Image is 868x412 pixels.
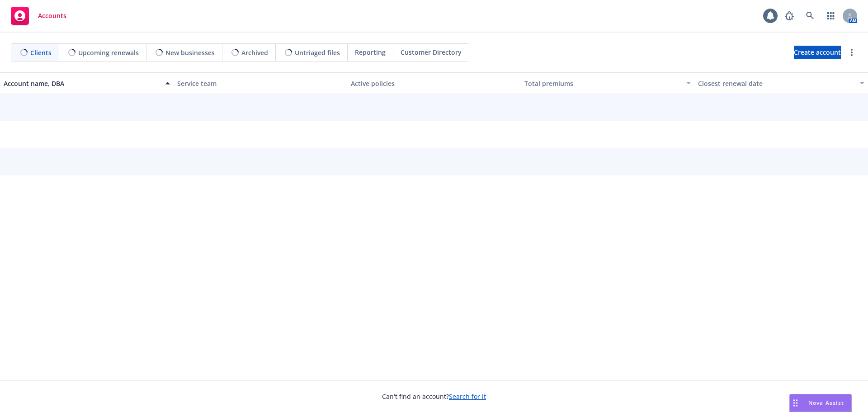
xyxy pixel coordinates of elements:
[347,72,521,94] button: Active policies
[808,399,844,407] span: Nova Assist
[694,72,868,94] button: Closest renewal date
[382,392,486,401] span: Can't find an account?
[241,48,268,57] span: Archived
[7,3,70,28] a: Accounts
[401,47,462,57] span: Customer Directory
[177,79,344,88] div: Service team
[30,48,52,57] span: Clients
[38,12,66,19] span: Accounts
[295,48,340,57] span: Untriaged files
[4,79,160,88] div: Account name, DBA
[78,48,139,57] span: Upcoming renewals
[846,47,857,58] a: more
[789,394,852,412] button: Nova Assist
[449,392,486,401] a: Search for it
[521,72,694,94] button: Total premiums
[790,394,801,412] div: Drag to move
[698,79,854,88] div: Closest renewal date
[780,7,798,25] a: Report a Bug
[351,79,517,88] div: Active policies
[822,7,840,25] a: Switch app
[174,72,347,94] button: Service team
[801,7,819,25] a: Search
[794,46,841,59] a: Create account
[794,44,841,61] span: Create account
[355,47,386,57] span: Reporting
[524,79,681,88] div: Total premiums
[165,48,215,57] span: New businesses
